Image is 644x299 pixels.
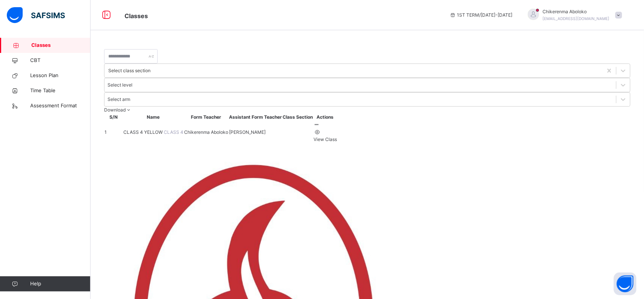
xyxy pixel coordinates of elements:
[184,129,228,136] span: Chikerenma Aboloko
[31,42,91,49] span: Classes
[229,113,282,121] th: Assistant Form Teacher
[520,8,626,22] div: ChikerenmaAboloko
[104,113,123,121] th: S/N
[124,12,148,20] span: Classes
[104,107,126,113] span: Download
[108,67,151,74] div: Select class section
[104,121,123,143] td: 1
[614,273,636,295] button: Open asap
[108,96,130,103] div: Select arm
[229,129,266,136] span: [PERSON_NAME]
[450,12,513,19] span: session/term information
[314,136,337,143] div: View Class
[30,57,91,64] span: CBT
[123,129,164,135] span: CLASS 4 YELLOW
[30,280,90,288] span: Help
[123,113,184,121] th: Name
[543,16,610,21] span: [EMAIL_ADDRESS][DOMAIN_NAME]
[7,7,65,23] img: safsims
[184,113,229,121] th: Form Teacher
[164,129,183,135] span: CLASS 4
[313,113,337,121] th: Actions
[543,8,610,15] span: Chikerenma Aboloko
[108,82,132,88] div: Select level
[30,87,91,95] span: Time Table
[30,102,91,110] span: Assessment Format
[282,113,313,121] th: Class Section
[30,72,91,79] span: Lesson Plan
